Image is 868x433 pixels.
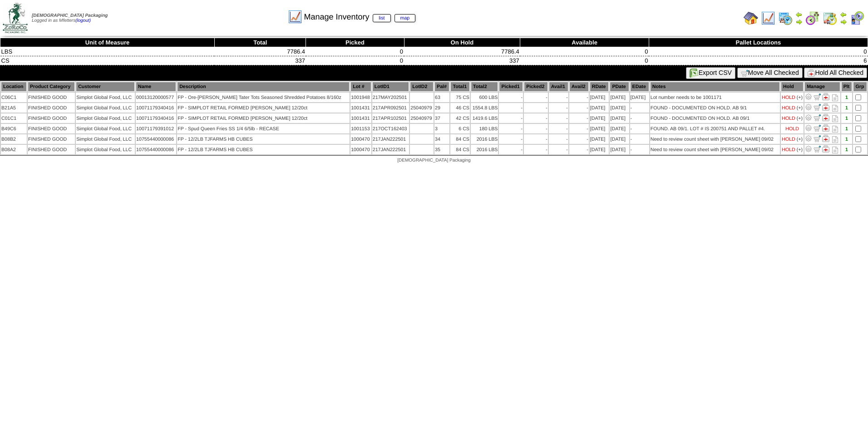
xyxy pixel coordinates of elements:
[842,137,852,142] div: 1
[28,134,75,144] td: FINISHED GOOD
[832,105,838,112] i: Note
[450,82,470,92] th: Total1
[781,82,804,92] th: Hold
[814,114,821,121] img: Move
[76,93,135,102] td: Simplot Global Food, LLC
[814,93,821,100] img: Move
[214,56,306,65] td: 337
[610,103,629,113] td: [DATE]
[630,124,649,133] td: -
[136,82,176,92] th: Name
[832,147,838,153] i: Note
[649,47,868,56] td: 0
[782,116,795,121] div: HOLD
[372,82,409,92] th: LotID1
[450,93,470,102] td: 75 CS
[136,103,176,113] td: 10071179340416
[832,136,838,143] i: Note
[499,93,523,102] td: -
[397,158,470,163] span: [DEMOGRAPHIC_DATA] Packaging
[499,134,523,144] td: -
[590,103,609,113] td: [DATE]
[649,56,868,65] td: 6
[549,93,568,102] td: -
[520,56,649,65] td: 0
[650,82,780,92] th: Notes
[797,95,803,100] div: (+)
[1,145,27,154] td: B08A2
[1,103,27,113] td: B21A5
[590,113,609,123] td: [DATE]
[404,47,520,56] td: 7786.4
[610,93,629,102] td: [DATE]
[782,137,795,142] div: HOLD
[76,124,135,133] td: Simplot Global Food, LLC
[814,103,821,111] img: Move
[76,134,135,144] td: Simplot Global Food, LLC
[650,93,780,102] td: Lot number needs to be 1001171
[177,145,350,154] td: FP - 12/2LB TJFARMS HB CUBES
[0,47,215,56] td: LBS
[850,11,864,25] img: calendarcustomer.gif
[686,67,735,79] button: Export CSV
[434,103,449,113] td: 29
[650,113,780,123] td: FOUND - DOCUMENTED ON HOLD. AB 09/1
[306,47,404,56] td: 0
[177,93,350,102] td: FP - Ore-[PERSON_NAME] Tater Tots Seasoned Shredded Potatoes 8/160z
[814,124,821,132] img: Move
[782,105,795,111] div: HOLD
[372,124,409,133] td: 217OCT162403
[840,18,847,25] img: arrowright.gif
[3,3,28,33] img: zoroco-logo-small.webp
[853,82,867,92] th: Grp
[434,145,449,154] td: 35
[630,145,649,154] td: -
[832,94,838,101] i: Note
[372,113,409,123] td: 217APR102501
[373,14,390,22] a: list
[28,82,75,92] th: Product Category
[350,93,371,102] td: 1001948
[805,124,812,132] img: Adjust
[214,38,306,47] th: Total
[650,103,780,113] td: FOUND - DOCUMENTED ON HOLD. AB 9/1
[549,124,568,133] td: -
[524,134,548,144] td: -
[0,38,215,47] th: Unit of Measure
[797,137,803,142] div: (+)
[76,82,135,92] th: Customer
[805,103,812,111] img: Adjust
[177,82,350,92] th: Description
[630,134,649,144] td: -
[778,11,793,25] img: calendarprod.gif
[795,11,803,18] img: arrowleft.gif
[28,113,75,123] td: FINISHED GOOD
[372,103,409,113] td: 217APR092501
[744,11,758,25] img: home.gif
[410,113,434,123] td: 25040979
[471,134,498,144] td: 2016 LBS
[795,18,803,25] img: arrowright.gif
[524,113,548,123] td: -
[404,56,520,65] td: 337
[841,82,853,92] th: Plt
[28,103,75,113] td: FINISHED GOOD
[822,93,829,100] img: Manage Hold
[797,147,803,153] div: (+)
[814,145,821,153] img: Move
[306,38,404,47] th: Picked
[350,103,371,113] td: 1001431
[28,124,75,133] td: FINISHED GOOD
[549,113,568,123] td: -
[805,11,820,25] img: calendarblend.gif
[822,135,829,142] img: Manage Hold
[450,124,470,133] td: 6 CS
[524,93,548,102] td: -
[28,145,75,154] td: FINISHED GOOD
[832,115,838,122] i: Note
[404,38,520,47] th: On Hold
[630,103,649,113] td: -
[590,93,609,102] td: [DATE]
[136,134,176,144] td: 10755440000086
[434,82,449,92] th: Pal#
